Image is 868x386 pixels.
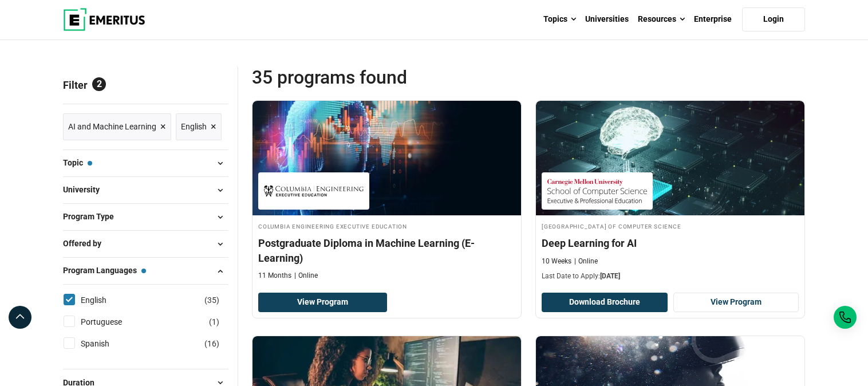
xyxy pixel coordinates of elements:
[258,293,387,312] a: View Program
[160,119,166,135] span: ×
[264,178,364,204] img: Columbia Engineering Executive Education
[207,339,216,348] span: 16
[63,235,228,253] button: Offered by
[542,257,571,266] p: 10 Weeks
[207,296,216,305] span: 35
[63,262,228,279] button: Program Languages
[81,316,145,328] a: Portuguese
[92,77,106,91] span: 2
[63,264,146,277] span: Program Languages
[547,178,647,204] img: Carnegie Mellon University School of Computer Science
[258,271,291,281] p: 11 Months
[252,101,521,215] img: Postgraduate Diploma in Machine Learning (E-Learning) | Online AI and Machine Learning Course
[542,221,799,231] h4: [GEOGRAPHIC_DATA] of Computer Science
[193,79,228,94] a: Reset all
[63,237,111,250] span: Offered by
[63,183,109,196] span: University
[63,182,228,199] button: University
[68,120,156,133] span: AI and Machine Learning
[536,101,804,287] a: AI and Machine Learning Course by Carnegie Mellon University School of Computer Science - October...
[181,120,207,133] span: English
[673,293,799,312] a: View Program
[542,236,799,250] h4: Deep Learning for AI
[63,156,92,169] span: Topic
[258,221,515,231] h4: Columbia Engineering Executive Education
[81,294,129,306] a: English
[176,113,222,140] a: English ×
[63,210,123,223] span: Program Type
[742,7,805,31] a: Login
[252,66,528,89] span: 35 Programs found
[542,293,668,312] button: Download Brochure
[574,257,598,266] p: Online
[212,317,216,326] span: 1
[536,101,804,215] img: Deep Learning for AI | Online AI and Machine Learning Course
[258,236,515,265] h4: Postgraduate Diploma in Machine Learning (E-Learning)
[63,113,171,140] a: AI and Machine Learning ×
[63,155,228,172] button: Topic
[209,316,219,328] span: ( )
[63,66,228,104] p: Filter
[204,337,219,350] span: ( )
[81,337,132,350] a: Spanish
[204,294,219,306] span: ( )
[252,101,521,286] a: AI and Machine Learning Course by Columbia Engineering Executive Education - Columbia Engineering...
[294,271,318,281] p: Online
[542,271,799,281] p: Last Date to Apply:
[211,119,216,135] span: ×
[600,272,620,280] span: [DATE]
[63,208,228,226] button: Program Type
